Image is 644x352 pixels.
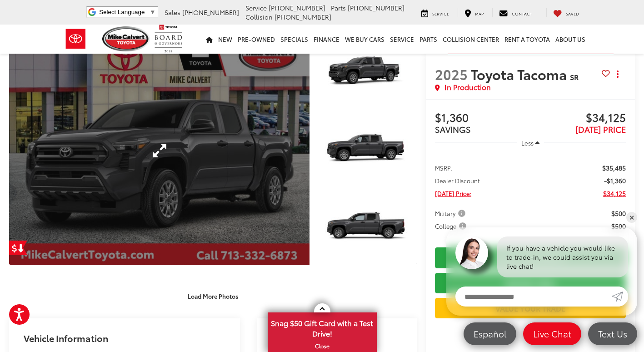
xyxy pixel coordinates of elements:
a: Specials [278,25,311,54]
span: Sales [165,8,180,17]
span: Service [245,3,267,12]
a: Expand Photo 1 [320,36,417,109]
span: Toyota Tacoma [471,64,570,84]
a: Expand Photo 3 [320,192,417,265]
a: Get Price Drop Alert [9,241,27,255]
span: Military [435,209,467,218]
a: Check Availability [435,247,626,268]
span: Parts [331,3,346,12]
a: Contact [492,8,539,17]
span: Dealer Discount [435,176,480,185]
a: New [215,25,235,54]
a: My Saved Vehicles [546,8,586,17]
a: Finance [311,25,342,54]
span: Live Chat [529,328,576,339]
span: ▼ [150,9,155,15]
a: About Us [553,25,588,54]
span: Snag $50 Gift Card with a Test Drive! [269,313,376,341]
a: Text Us [588,322,637,345]
span: Text Us [594,328,632,339]
input: Enter your message [455,287,612,307]
span: Less [521,139,534,147]
a: Map [458,8,490,17]
h2: Vehicle Information [24,333,108,343]
a: Select Language​ [99,9,155,15]
a: Service [414,8,456,17]
button: Load More Photos [181,288,245,304]
a: Value Your Trade [435,298,626,318]
a: Pre-Owned [235,25,278,54]
span: [PHONE_NUMBER] [182,8,239,17]
span: [DATE] PRICE [575,123,626,135]
img: 2025 Toyota Tacoma SR [319,35,418,110]
span: Map [475,10,484,16]
button: Actions [610,66,626,82]
span: -$1,360 [604,176,626,185]
img: Toyota [59,24,93,54]
span: In Production [444,82,491,92]
span: [PHONE_NUMBER] [348,3,404,12]
a: Parts [417,25,440,54]
span: $34,125 [530,111,626,125]
a: Service [387,25,417,54]
div: If you have a vehicle you would like to trade-in, we could assist you via live chat! [497,236,628,277]
span: Service [432,10,449,16]
a: Rent a Toyota [502,25,553,54]
span: 2025 [435,64,468,84]
span: $1,360 [435,111,530,125]
span: College [435,221,468,231]
a: Español [464,322,516,345]
span: $34,125 [603,189,626,198]
img: Agent profile photo [455,236,488,269]
span: Collision [245,12,273,21]
span: dropdown dots [617,70,619,78]
a: Live Chat [523,322,581,345]
span: Select Language [99,9,145,15]
img: 2025 Toyota Tacoma SR [319,191,418,266]
span: MSRP: [435,163,453,172]
a: Submit [612,287,628,307]
span: Saved [566,10,579,16]
span: Español [469,328,511,339]
a: Home [203,25,215,54]
a: Collision Center [440,25,502,54]
span: [DATE] Price: [435,189,471,198]
span: Contact [512,10,532,16]
span: [PHONE_NUMBER] [275,12,331,21]
img: 2025 Toyota Tacoma SR [319,113,418,188]
img: Mike Calvert Toyota [102,26,150,51]
button: College [435,221,469,231]
button: Less [517,135,544,151]
span: SAVINGS [435,123,471,135]
a: WE BUY CARS [342,25,387,54]
span: $500 [611,209,626,218]
a: Expand Photo 2 [320,114,417,187]
a: Instant Deal [435,273,626,293]
span: [PHONE_NUMBER] [269,3,325,12]
span: $35,485 [602,163,626,172]
span: ​ [147,9,147,15]
a: Expand Photo 0 [9,36,310,265]
span: $500 [611,221,626,231]
button: Military [435,209,469,218]
span: SR [570,71,579,82]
